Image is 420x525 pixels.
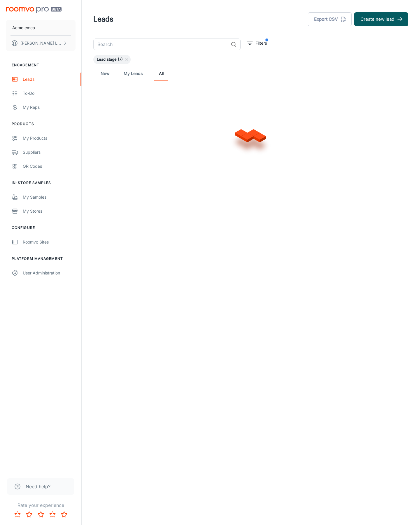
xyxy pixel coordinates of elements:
input: Search [93,38,228,50]
button: [PERSON_NAME] Leaptools [6,36,76,51]
div: My Samples [23,194,76,200]
p: Acme emca [12,24,35,31]
img: Roomvo PRO Beta [6,7,62,13]
a: My Leads [124,66,143,80]
div: Leads [23,76,76,83]
p: [PERSON_NAME] Leaptools [20,40,62,46]
button: Export CSV [308,12,352,26]
span: Lead stage (7) [93,57,126,62]
button: Create new lead [354,12,408,26]
div: QR Codes [23,163,76,169]
a: All [154,66,168,80]
button: filter [245,38,268,48]
button: Acme emca [6,20,76,35]
div: My Stores [23,208,76,214]
div: Lead stage (7) [93,55,131,64]
div: My Products [23,135,76,141]
div: My Reps [23,104,76,111]
p: Filters [256,40,267,46]
div: Suppliers [23,149,76,155]
a: New [98,66,112,80]
div: To-do [23,90,76,97]
h1: Leads [93,14,113,24]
